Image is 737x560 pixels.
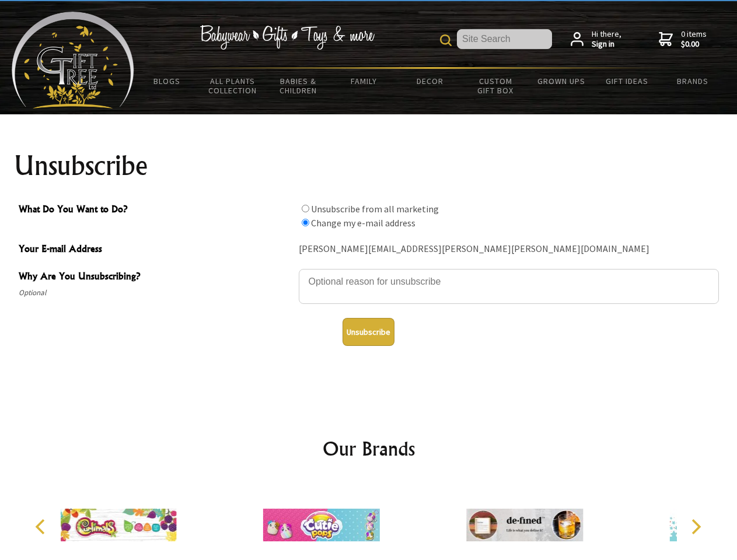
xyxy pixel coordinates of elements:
span: Why Are You Unsubscribing? [19,269,293,286]
input: What Do You Want to Do? [302,205,309,212]
span: Hi there, [592,29,621,50]
textarea: Why Are You Unsubscribing? [299,269,719,304]
span: Optional [19,286,293,300]
a: Decor [397,69,463,93]
label: Unsubscribe from all marketing [311,203,439,215]
div: [PERSON_NAME][EMAIL_ADDRESS][PERSON_NAME][PERSON_NAME][DOMAIN_NAME] [299,240,719,258]
h1: Unsubscribe [14,152,724,180]
a: 0 items$0.00 [659,29,707,50]
input: What Do You Want to Do? [302,219,309,226]
a: Custom Gift Box [463,69,529,103]
a: Hi there,Sign in [571,29,621,50]
a: BLOGS [134,69,200,93]
a: Grown Ups [528,69,594,93]
strong: $0.00 [681,39,707,50]
a: Gift Ideas [594,69,660,93]
a: Babies & Children [266,69,331,103]
span: Your E-mail Address [19,242,293,258]
img: Babyware - Gifts - Toys and more... [12,12,134,108]
a: All Plants Collection [200,69,266,103]
a: Family [331,69,397,93]
button: Previous [29,514,55,540]
label: Change my e-mail address [311,217,415,229]
img: product search [440,34,452,46]
h2: Our Brands [23,435,714,463]
input: Site Search [457,29,552,49]
a: Brands [660,69,726,93]
span: 0 items [681,29,707,50]
img: Babywear - Gifts - Toys & more [200,25,375,50]
button: Unsubscribe [343,318,394,346]
span: What Do You Want to Do? [19,202,293,219]
button: Next [683,514,708,540]
strong: Sign in [592,39,621,50]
